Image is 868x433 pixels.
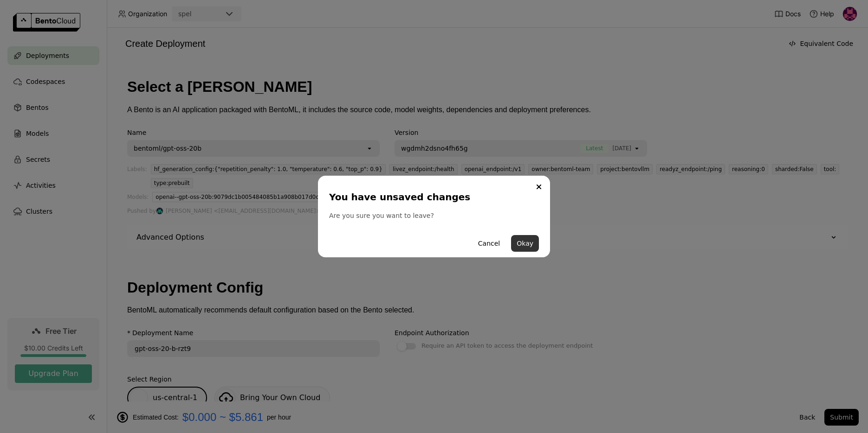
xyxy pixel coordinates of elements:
[473,235,505,252] button: Cancel
[329,211,539,220] div: Are you sure you want to leave?
[318,176,550,257] div: dialog
[533,181,544,192] button: Close
[329,191,535,204] div: You have unsaved changes
[511,235,539,252] button: Okay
